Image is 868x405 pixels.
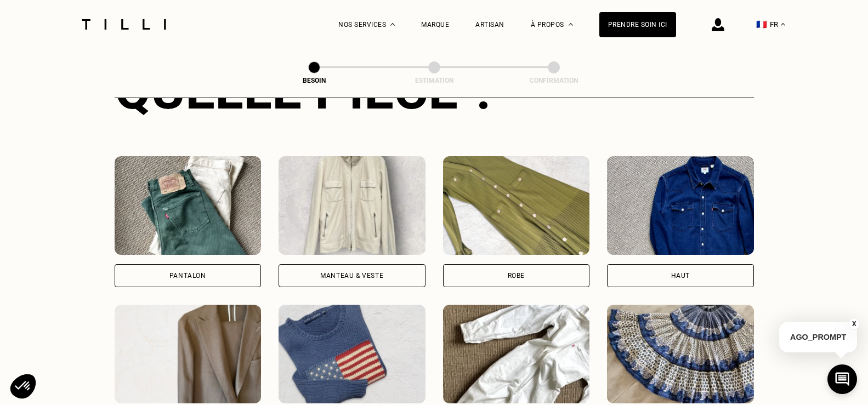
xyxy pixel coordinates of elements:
span: 🇫🇷 [756,19,767,30]
div: Confirmation [499,77,609,84]
img: Tilli retouche votre Jupe [607,305,754,403]
div: Besoin [259,77,369,84]
a: Artisan [475,21,504,28]
a: Marque [421,21,449,28]
img: Tilli retouche votre Combinaison [443,305,590,403]
img: Tilli retouche votre Pantalon [115,156,262,255]
img: Logo du service de couturière Tilli [78,19,170,30]
img: Menu déroulant à propos [569,23,573,26]
img: Menu déroulant [390,23,395,26]
div: Haut [671,272,690,279]
button: X [849,318,860,330]
a: Prendre soin ici [599,12,676,37]
img: icône connexion [712,18,724,31]
img: Tilli retouche votre Tailleur [115,305,262,403]
div: Manteau & Veste [320,272,383,279]
div: Estimation [379,77,489,84]
p: AGO_PROMPT [779,322,857,352]
img: Tilli retouche votre Pull & gilet [279,305,426,403]
img: Tilli retouche votre Haut [607,156,754,255]
div: Robe [508,272,525,279]
div: Pantalon [169,272,206,279]
img: menu déroulant [781,23,785,26]
img: Tilli retouche votre Robe [443,156,590,255]
img: Tilli retouche votre Manteau & Veste [279,156,426,255]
